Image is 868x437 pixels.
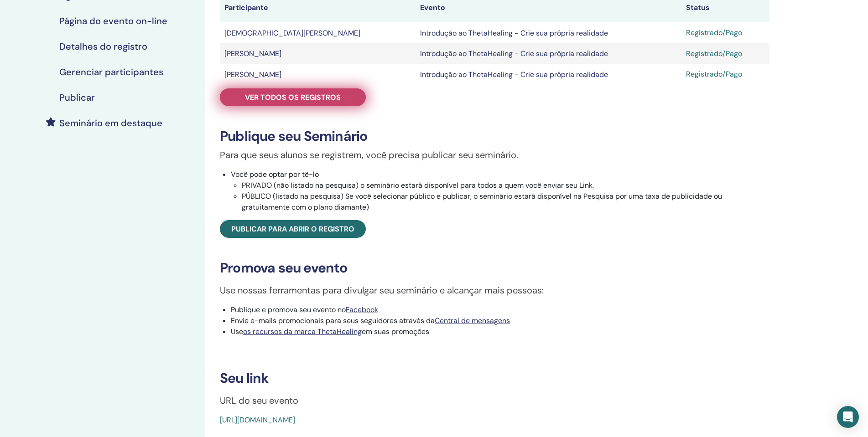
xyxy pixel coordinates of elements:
font: Envie e-mails promocionais para seus seguidores através da [231,316,435,325]
font: Introdução ao ThetaHealing - Crie sua própria realidade [420,28,608,38]
div: Open Intercom Messenger [837,406,859,428]
font: Detalhes do registro [59,41,147,52]
a: os recursos da marca ThetaHealing [243,327,362,336]
font: Facebook [346,305,378,314]
font: Publicar para abrir o registro [231,224,354,234]
font: Página do evento on-line [59,15,167,27]
font: Seminário em destaque [59,117,162,129]
a: Publicar para abrir o registro [220,220,366,238]
font: Participante [224,3,268,12]
font: Evento [420,3,445,12]
font: Publique seu Seminário [220,127,367,145]
font: [DEMOGRAPHIC_DATA][PERSON_NAME] [224,28,360,38]
font: URL do seu evento [220,395,298,406]
font: Registrado/Pago [686,49,742,58]
font: Seu link [220,369,269,387]
a: Central de mensagens [435,316,510,325]
font: em suas promoções [362,327,429,336]
font: PÚBLICO (listado na pesquisa) Se você selecionar público e publicar, o seminário estará disponíve... [242,191,722,212]
a: Ver todos os registros [220,88,366,106]
font: Use nossas ferramentas para divulgar seu seminário e alcançar mais pessoas: [220,284,544,296]
font: Introdução ao ThetaHealing - Crie sua própria realidade [420,70,608,79]
a: [URL][DOMAIN_NAME] [220,415,295,425]
font: Use [231,327,243,336]
font: Publique e promova seu evento no [231,305,346,314]
font: Introdução ao ThetaHealing - Crie sua própria realidade [420,49,608,58]
font: [PERSON_NAME] [224,70,281,79]
font: Você pode optar por tê-lo [231,170,319,179]
font: Status [686,3,710,12]
font: Para que seus alunos se registrem, você precisa publicar seu seminário. [220,149,518,161]
font: [PERSON_NAME] [224,49,281,58]
font: Promova seu evento [220,259,348,277]
font: PRIVADO (não listado na pesquisa) o seminário estará disponível para todos a quem você enviar seu... [242,180,594,190]
font: Gerenciar participantes [59,66,163,78]
font: Registrado/Pago [686,69,742,79]
font: Registrado/Pago [686,28,742,37]
font: Ver todos os registros [245,93,341,102]
font: Publicar [59,92,95,103]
